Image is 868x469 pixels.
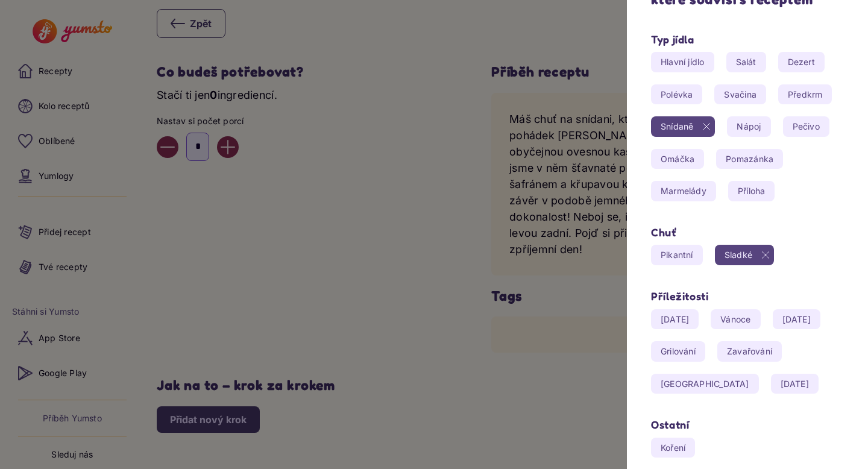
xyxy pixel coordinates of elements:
[651,225,844,239] h3: Chuť
[728,181,775,201] yumsto-tag: Příloha
[715,245,762,265] span: Sladké
[773,309,820,330] yumsto-tag: [DATE]
[651,116,715,137] yumsto-tag: Snídaně
[651,438,695,458] yumsto-tag: Koření
[727,116,770,137] yumsto-tag: Nápoj
[716,149,783,169] yumsto-tag: Pomazánka
[651,149,704,169] yumsto-tag: Omáčka
[714,84,766,105] yumsto-tag: Svačina
[651,84,702,105] yumsto-tag: Polévka
[783,116,829,137] yumsto-tag: Pečivo
[778,84,832,105] yumsto-tag: Předkrm
[715,245,774,265] yumsto-tag: Sladké
[651,309,699,330] yumsto-tag: [DATE]
[651,116,703,137] span: Snídaně
[651,341,705,362] yumsto-tag: Grilování
[651,33,844,46] h3: Typ jídla
[651,418,844,432] h3: Ostatní
[717,341,782,362] yumsto-tag: Zavařování
[651,245,703,265] yumsto-tag: Pikantní
[771,374,819,394] yumsto-tag: [DATE]
[651,374,759,394] yumsto-tag: [GEOGRAPHIC_DATA]
[726,52,766,72] yumsto-tag: Salát
[778,52,825,72] yumsto-tag: Dezert
[651,289,844,303] h3: Příležitosti
[711,309,760,330] yumsto-tag: Vánoce
[651,52,714,72] yumsto-tag: Hlavní jídlo
[651,181,716,201] yumsto-tag: Marmelády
